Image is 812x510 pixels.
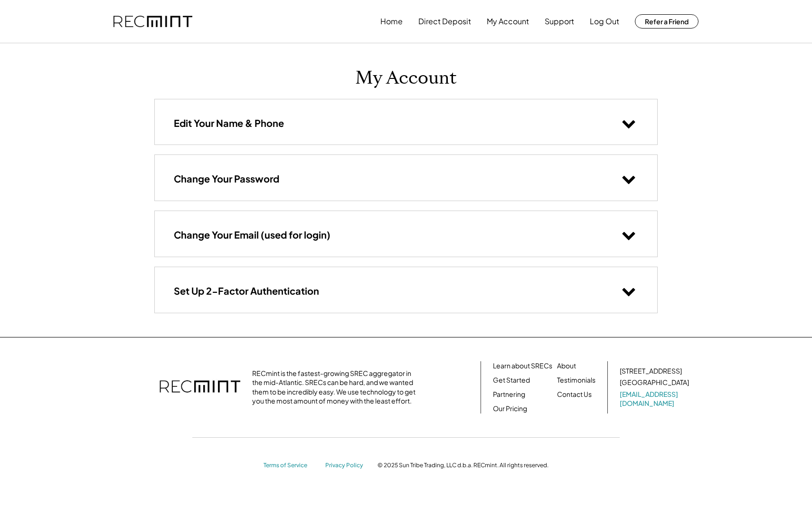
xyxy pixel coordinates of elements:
div: [GEOGRAPHIC_DATA] [620,378,689,387]
a: Terms of Service [264,462,316,470]
button: Refer a Friend [635,14,699,29]
a: Testimonials [557,375,595,385]
img: recmint-logotype%403x.png [160,371,240,404]
img: recmint-logotype%403x.png [113,16,192,28]
a: Get Started [493,375,530,385]
a: Partnering [493,390,525,399]
a: About [557,361,576,371]
a: Our Pricing [493,404,527,414]
button: Direct Deposit [418,12,471,31]
button: My Account [487,12,529,31]
a: [EMAIL_ADDRESS][DOMAIN_NAME] [620,390,691,408]
h3: Edit Your Name & Phone [174,117,284,129]
h3: Change Your Email (used for login) [174,229,330,241]
button: Home [380,12,403,31]
div: © 2025 Sun Tribe Trading, LLC d.b.a. RECmint. All rights reserved. [378,462,548,469]
a: Learn about SRECs [493,361,552,371]
a: Contact Us [557,390,592,399]
button: Log Out [590,12,619,31]
h3: Change Your Password [174,173,279,185]
h1: My Account [355,67,457,89]
h3: Set Up 2-Factor Authentication [174,285,319,297]
div: [STREET_ADDRESS] [620,366,682,376]
div: RECmint is the fastest-growing SREC aggregator in the mid-Atlantic. SRECs can be hard, and we wan... [252,369,421,406]
button: Support [545,12,574,31]
a: Privacy Policy [325,462,368,470]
